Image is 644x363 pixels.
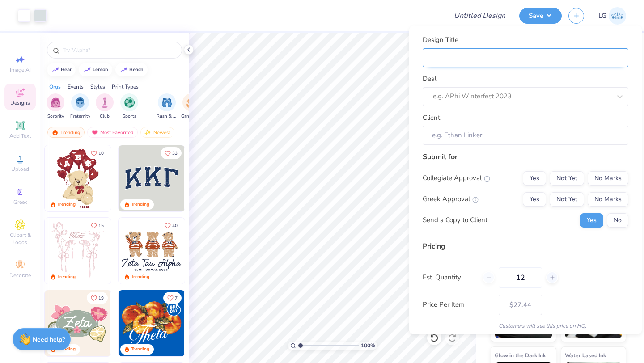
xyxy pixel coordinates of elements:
img: 010ceb09-c6fc-40d9-b71e-e3f087f73ee6 [45,290,111,356]
button: Like [161,219,182,232]
div: Styles [90,83,105,91]
div: Trending [57,201,76,208]
label: Design Title [423,35,458,45]
span: Glow in the Dark Ink [495,350,546,360]
button: filter button [70,93,90,120]
img: Game Day Image [186,97,197,108]
img: trend_line.gif [84,67,91,72]
div: beach [129,67,144,72]
img: trend_line.gif [120,67,127,72]
button: Like [87,219,108,232]
label: Price Per Item [423,300,492,310]
img: e74243e0-e378-47aa-a400-bc6bcb25063a [110,145,177,211]
img: trending.gif [51,129,59,135]
button: filter button [96,93,114,120]
span: 7 [175,296,178,300]
span: 40 [172,224,178,228]
img: Newest.gif [144,129,152,135]
div: Greek Approval [423,194,479,204]
span: 19 [98,296,104,300]
span: Designs [10,99,30,106]
div: Submit for [423,151,628,162]
span: Image AI [10,66,31,73]
img: 587403a7-0594-4a7f-b2bd-0ca67a3ff8dd [45,145,111,211]
img: Sorority Image [51,97,61,108]
img: d6d5c6c6-9b9a-4053-be8a-bdf4bacb006d [110,290,177,356]
div: Collegiate Approval [423,173,490,183]
span: 33 [172,151,178,156]
button: Like [163,292,182,304]
strong: Need help? [33,335,65,344]
div: Trending [131,201,149,208]
span: Club [100,113,110,120]
div: filter for Fraternity [70,93,90,120]
label: Client [423,112,440,122]
div: Trending [57,274,76,280]
button: filter button [47,93,64,120]
input: – – [499,267,542,287]
label: Est. Quantity [423,272,476,283]
div: lemon [93,67,108,72]
input: Untitled Design [447,7,513,25]
div: filter for Club [96,93,114,120]
div: Trending [131,346,149,353]
img: d12c9beb-9502-45c7-ae94-40b97fdd6040 [184,218,250,284]
img: 3b9aba4f-e317-4aa7-a679-c95a879539bd [119,145,185,211]
button: No Marks [588,171,628,185]
img: most_fav.gif [91,129,98,135]
button: Not Yet [550,171,584,185]
img: Rush & Bid Image [162,97,172,108]
img: 8659caeb-cee5-4a4c-bd29-52ea2f761d42 [119,290,185,356]
div: Trending [47,127,85,138]
span: Water based Ink [565,350,606,360]
button: Yes [580,213,603,227]
button: filter button [120,93,138,120]
span: 100 % [361,342,375,350]
img: Sports Image [124,97,135,108]
img: Lijo George [609,7,626,25]
div: Customers will see this price on HQ. [423,321,628,329]
div: bear [61,67,72,72]
img: trend_line.gif [52,67,59,72]
span: Decorate [9,272,31,279]
button: Like [87,292,108,304]
button: Yes [523,192,546,206]
img: Fraternity Image [75,97,85,108]
div: filter for Sorority [47,93,64,120]
img: d12a98c7-f0f7-4345-bf3a-b9f1b718b86e [110,218,177,284]
button: No Marks [588,192,628,206]
span: Upload [11,165,29,173]
div: Orgs [49,83,61,91]
label: Deal [423,74,436,84]
button: filter button [181,93,202,120]
div: Pricing [423,241,628,251]
div: Trending [131,274,149,280]
img: Club Image [100,97,110,108]
div: filter for Game Day [181,93,202,120]
div: filter for Sports [120,93,138,120]
span: Greek [13,198,27,206]
span: 10 [98,151,104,156]
span: Add Text [9,132,31,139]
span: Fraternity [70,113,90,120]
button: Like [161,147,182,159]
button: lemon [79,63,112,76]
div: Newest [140,127,174,138]
button: beach [115,63,148,76]
div: Events [68,83,84,91]
button: Like [87,147,108,159]
span: Clipart & logos [4,232,36,246]
img: edfb13fc-0e43-44eb-bea2-bf7fc0dd67f9 [184,145,250,211]
button: Yes [523,171,546,185]
button: filter button [157,93,177,120]
span: LG [598,11,606,21]
input: Try "Alpha" [62,46,176,55]
a: LG [598,7,626,25]
button: bear [47,63,76,76]
span: Sports [123,113,136,120]
span: 15 [98,224,104,228]
img: a3be6b59-b000-4a72-aad0-0c575b892a6b [119,218,185,284]
div: Print Types [112,83,139,91]
img: 83dda5b0-2158-48ca-832c-f6b4ef4c4536 [45,218,111,284]
input: e.g. Ethan Linker [423,126,628,145]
